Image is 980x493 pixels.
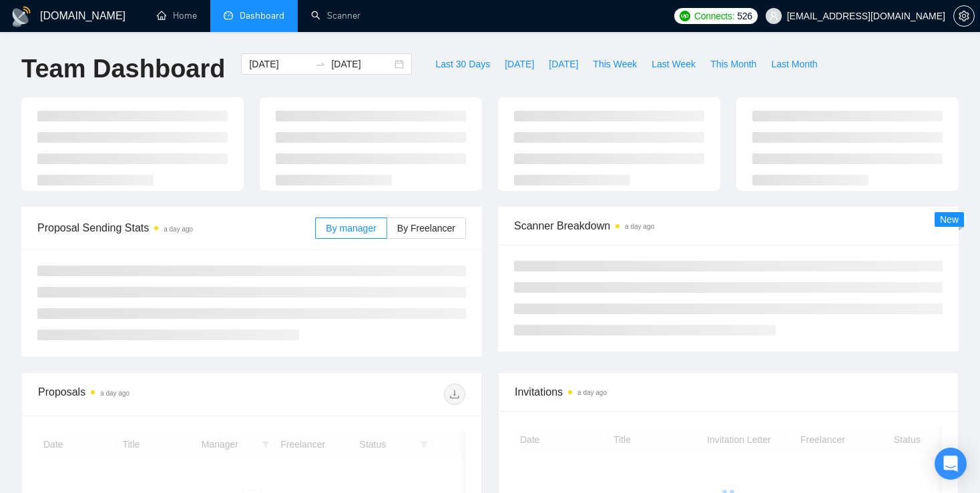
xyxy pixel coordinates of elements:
span: 526 [737,9,752,23]
a: searchScanner [311,10,360,21]
span: This Month [710,57,756,71]
div: Open Intercom Messenger [935,448,967,480]
button: This Week [585,53,644,75]
time: a day ago [164,225,193,233]
img: logo [11,6,32,27]
span: [DATE] [505,57,534,71]
span: to [315,59,326,69]
span: Last Week [652,57,696,71]
time: a day ago [625,223,654,230]
span: Connects: [694,9,734,23]
a: setting [953,11,975,21]
span: user [769,11,778,21]
span: swap-right [315,59,326,69]
span: Proposal Sending Stats [37,219,315,236]
span: [DATE] [549,57,578,71]
button: setting [953,5,975,27]
span: Last 30 Days [435,57,490,71]
img: upwork-logo.png [680,11,690,21]
button: Last 30 Days [428,53,497,75]
button: Last Month [764,53,824,75]
span: By manager [326,223,376,233]
span: Last Month [771,57,817,71]
span: New [940,214,959,225]
input: Start date [249,57,310,71]
span: By Freelancer [397,223,455,233]
span: Scanner Breakdown [514,217,943,234]
span: This Week [593,57,637,71]
button: [DATE] [497,53,541,75]
input: End date [331,57,392,71]
h1: Team Dashboard [21,53,225,85]
div: Proposals [38,384,252,405]
button: Last Week [644,53,703,75]
span: setting [954,11,974,21]
span: Dashboard [240,10,284,21]
button: This Month [703,53,764,75]
time: a day ago [577,389,607,396]
time: a day ago [100,390,130,397]
span: dashboard [224,11,233,20]
a: homeHome [157,10,197,21]
button: [DATE] [541,53,585,75]
span: Invitations [515,384,942,400]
